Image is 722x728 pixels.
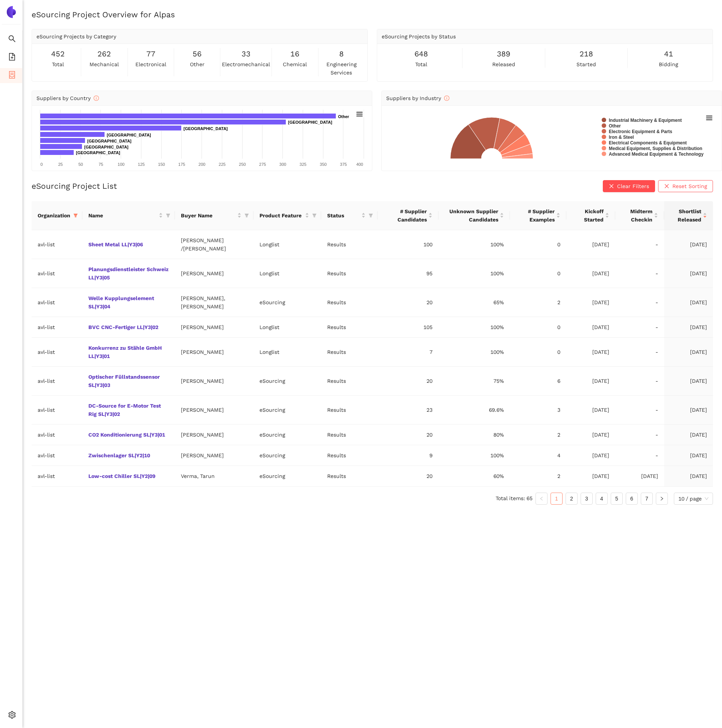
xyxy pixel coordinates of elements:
span: filter [166,213,170,218]
td: Results [321,317,378,338]
text: 175 [178,162,185,167]
li: Next Page [656,493,668,505]
td: 0 [510,317,566,338]
span: container [8,68,16,83]
span: chemical [283,60,307,68]
td: avl-list [32,396,82,425]
td: Results [321,396,378,425]
td: 20 [378,466,438,487]
td: [PERSON_NAME] [175,259,253,288]
td: avl-list [32,288,82,317]
li: 5 [611,493,623,505]
td: 7 [378,338,438,367]
td: [DATE] [566,396,615,425]
td: - [615,230,664,259]
td: eSourcing [253,425,321,445]
td: [DATE] [615,466,664,487]
td: 80% [438,425,510,445]
td: 2 [510,288,566,317]
th: this column's title is Product Feature,this column is sortable [253,201,321,230]
h2: eSourcing Project Overview for Alpas [32,9,713,20]
a: 5 [611,493,622,504]
text: [GEOGRAPHIC_DATA] [288,120,332,124]
li: Total items: 65 [496,493,532,505]
span: bidding [659,60,678,68]
td: [DATE] [664,425,713,445]
td: 69.6% [438,396,510,425]
span: filter [311,210,318,221]
text: 50 [78,162,83,167]
td: [PERSON_NAME] /[PERSON_NAME] [175,230,253,259]
td: - [615,396,664,425]
td: avl-list [32,259,82,288]
td: 4 [510,445,566,466]
span: other [190,60,205,68]
span: search [8,32,16,47]
td: 0 [510,230,566,259]
td: 100% [438,317,510,338]
text: 225 [219,162,226,167]
span: Suppliers by Country [36,95,99,101]
td: [DATE] [664,338,713,367]
td: 2 [510,466,566,487]
td: [DATE] [566,445,615,466]
li: 1 [551,493,563,505]
span: 452 [51,48,65,60]
span: filter [243,210,250,221]
td: [DATE] [566,288,615,317]
span: 8 [339,48,344,60]
span: 33 [241,48,250,60]
td: [DATE] [664,230,713,259]
text: 0 [40,162,42,167]
span: Organization [38,211,70,220]
text: Electrical Components & Equipment [609,140,687,146]
span: filter [312,213,317,218]
a: 3 [581,493,592,504]
td: eSourcing [253,396,321,425]
td: [PERSON_NAME] [175,445,253,466]
text: 75 [99,162,103,167]
td: 20 [378,288,438,317]
td: [DATE] [566,317,615,338]
td: Results [321,425,378,445]
td: Longlist [253,338,321,367]
th: this column's title is Buyer Name,this column is sortable [175,201,253,230]
span: filter [73,213,78,218]
button: right [656,493,668,505]
text: [GEOGRAPHIC_DATA] [76,150,120,155]
td: 105 [378,317,438,338]
td: 23 [378,396,438,425]
td: [PERSON_NAME] [175,317,253,338]
td: 0 [510,338,566,367]
span: filter [244,213,249,218]
text: 125 [138,162,145,167]
text: [GEOGRAPHIC_DATA] [184,126,228,131]
th: this column's title is Midterm Checkin,this column is sortable [615,201,664,230]
li: 7 [641,493,653,505]
span: info-circle [444,96,449,101]
span: # Supplier Examples [516,207,555,224]
text: 25 [58,162,63,167]
td: - [615,425,664,445]
td: 60% [438,466,510,487]
span: total [415,60,427,68]
td: 75% [438,367,510,396]
text: 200 [199,162,205,167]
td: [PERSON_NAME], [PERSON_NAME] [175,288,253,317]
span: info-circle [94,96,99,101]
span: started [576,60,596,68]
td: 6 [510,367,566,396]
button: closeClear Filters [603,180,655,192]
span: 56 [193,48,202,60]
span: 41 [664,48,673,60]
text: 275 [259,162,266,167]
td: avl-list [32,367,82,396]
td: 0 [510,259,566,288]
span: Reset Sorting [672,182,707,190]
div: Page Size [674,493,713,505]
text: Iron & Steel [609,135,634,140]
span: left [539,496,544,501]
span: # Supplier Candidates [384,207,426,224]
span: Buyer Name [181,211,236,220]
span: Midterm Checkin [621,207,652,224]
